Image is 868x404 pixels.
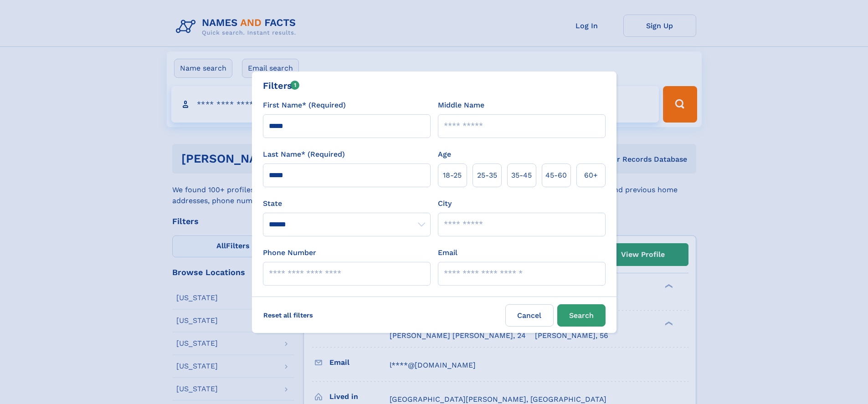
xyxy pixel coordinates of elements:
label: Cancel [505,304,554,327]
label: Email [438,247,457,258]
label: Reset all filters [257,304,319,326]
span: 25‑35 [477,170,497,181]
label: Middle Name [438,100,484,111]
label: Phone Number [263,247,316,258]
div: Filters [263,79,300,92]
button: Search [557,304,606,327]
span: 18‑25 [443,170,462,181]
label: First Name* (Required) [263,100,346,111]
span: 45‑60 [545,170,567,181]
label: State [263,198,431,209]
label: City [438,198,452,209]
label: Last Name* (Required) [263,149,345,160]
span: 60+ [584,170,598,181]
label: Age [438,149,451,160]
span: 35‑45 [511,170,532,181]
